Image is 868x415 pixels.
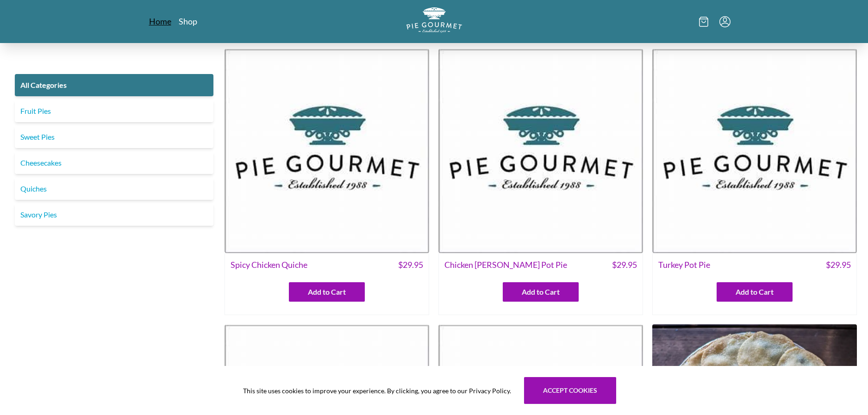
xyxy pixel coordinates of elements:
[179,16,197,27] a: Shop
[15,126,213,148] a: Sweet Pies
[736,286,774,297] span: Add to Cart
[444,259,567,271] span: Chicken [PERSON_NAME] Pot Pie
[658,259,710,271] span: Turkey Pot Pie
[15,74,213,96] a: All Categories
[612,259,637,271] span: $ 29.95
[289,282,365,302] button: Add to Cart
[308,286,346,297] span: Add to Cart
[438,49,643,253] img: Chicken Curry Pot Pie
[15,178,213,200] a: Quiches
[406,7,462,33] img: logo
[149,16,171,27] a: Home
[522,286,560,297] span: Add to Cart
[503,282,579,302] button: Add to Cart
[15,204,213,226] a: Savory Pies
[231,259,307,271] span: Spicy Chicken Quiche
[719,16,731,27] button: Menu
[717,282,793,302] button: Add to Cart
[826,259,851,271] span: $ 29.95
[243,386,511,396] span: This site uses cookies to improve your experience. By clicking, you agree to our Privacy Policy.
[398,259,423,271] span: $ 29.95
[406,7,462,36] a: Logo
[15,152,213,174] a: Cheesecakes
[225,49,429,253] img: Spicy Chicken Quiche
[524,377,616,404] button: Accept cookies
[652,49,857,253] img: Turkey Pot Pie
[15,100,213,122] a: Fruit Pies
